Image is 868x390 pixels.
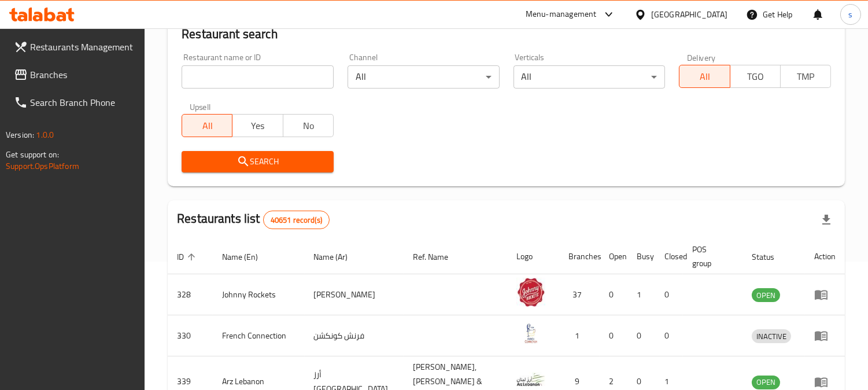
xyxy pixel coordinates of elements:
span: No [288,117,329,134]
button: TGO [730,65,781,88]
span: Status [752,250,789,264]
button: Yes [232,114,283,137]
button: All [182,114,232,137]
th: Open [600,239,627,274]
span: TGO [735,68,776,85]
a: Search Branch Phone [5,89,145,116]
span: Name (Ar) [314,250,363,264]
button: TMP [780,65,831,88]
span: OPEN [752,376,780,389]
td: 0 [655,274,683,315]
span: INACTIVE [752,330,791,343]
div: All [348,65,500,89]
a: Support.OpsPlatform [6,159,79,174]
div: Export file [812,206,840,234]
span: Get support on: [6,147,59,162]
span: TMP [785,68,826,85]
label: Delivery [687,53,716,61]
div: Menu [814,288,836,301]
button: Search [182,151,334,172]
span: s [848,8,852,21]
div: All [514,65,666,89]
img: Johnny Rockets [516,278,545,307]
div: Total records count [263,211,330,229]
div: Menu [814,375,836,389]
td: 37 [559,274,600,315]
span: Ref. Name [413,250,463,264]
a: Branches [5,61,145,89]
td: Johnny Rockets [213,274,304,315]
div: [GEOGRAPHIC_DATA] [651,8,727,21]
td: 328 [168,274,213,315]
td: 0 [627,315,655,356]
td: 330 [168,315,213,356]
th: Logo [507,239,559,274]
span: Search Branch Phone [30,95,136,109]
button: No [283,114,334,137]
span: Restaurants Management [30,40,136,54]
div: Menu [814,329,836,343]
input: Search for restaurant name or ID.. [182,65,334,89]
img: French Connection [516,319,545,348]
h2: Restaurant search [182,25,831,43]
span: Search [191,154,324,169]
span: Branches [30,68,136,82]
td: [PERSON_NAME] [305,274,404,315]
span: All [187,117,228,134]
span: ID [177,250,199,264]
span: Name (En) [222,250,273,264]
span: 40651 record(s) [264,215,329,226]
th: Closed [655,239,683,274]
span: OPEN [752,289,780,302]
td: فرنش كونكشن [305,315,404,356]
button: All [679,65,730,88]
td: 1 [559,315,600,356]
label: Upsell [190,102,211,111]
td: 0 [600,274,627,315]
span: Yes [237,117,278,134]
th: Busy [627,239,655,274]
div: INACTIVE [752,329,791,343]
td: 1 [627,274,655,315]
span: 1.0.0 [36,127,54,142]
h2: Restaurants list [177,210,330,229]
th: Branches [559,239,600,274]
span: Version: [6,127,34,142]
td: 0 [655,315,683,356]
span: All [684,68,725,85]
td: 0 [600,315,627,356]
td: French Connection [213,315,304,356]
th: Action [805,239,845,274]
a: Restaurants Management [5,33,145,61]
div: Menu-management [526,8,597,21]
span: POS group [692,242,729,270]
